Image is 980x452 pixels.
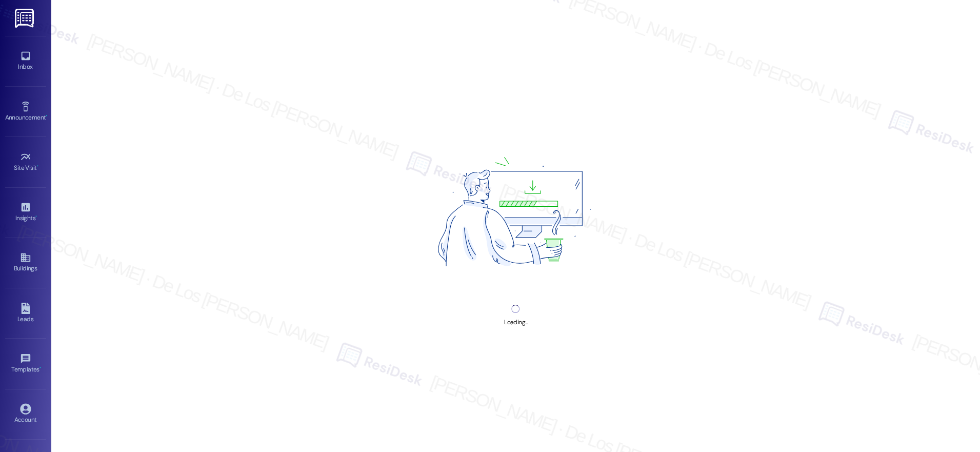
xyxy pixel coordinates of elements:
[15,9,36,28] img: ResiDesk Logo
[5,199,46,226] a: Insights •
[5,300,46,327] a: Leads
[5,47,46,75] a: Inbox
[37,163,38,170] span: •
[35,213,37,220] span: •
[5,350,46,378] a: Templates •
[5,400,46,428] a: Account
[46,112,47,120] span: •
[39,364,41,371] span: •
[5,148,46,176] a: Site Visit •
[504,317,527,328] div: Loading...
[5,249,46,277] a: Buildings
